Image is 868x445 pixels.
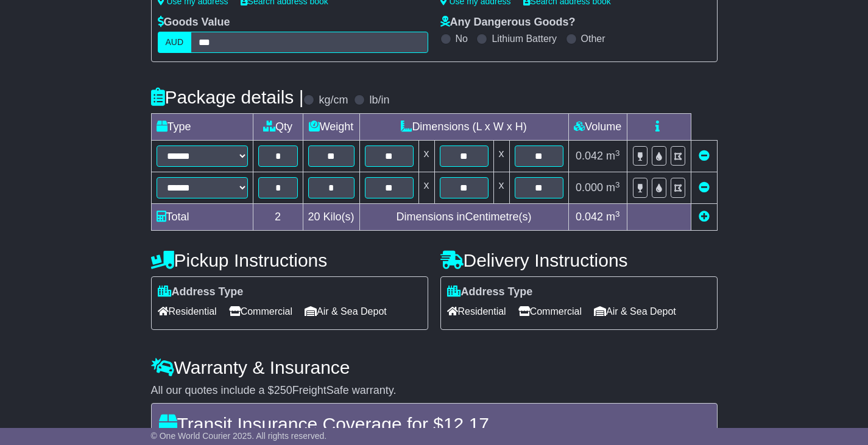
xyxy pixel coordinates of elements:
h4: Package details | [151,87,304,107]
td: x [493,172,509,204]
label: kg/cm [319,94,348,107]
label: No [456,33,468,44]
span: 12.17 [443,414,489,434]
td: Kilo(s) [303,204,359,231]
td: Total [151,204,253,231]
span: m [606,181,620,194]
h4: Pickup Instructions [151,250,428,270]
td: Qty [253,114,303,141]
td: x [418,172,434,204]
span: Commercial [229,302,292,321]
label: Goods Value [158,16,230,29]
span: Residential [447,302,506,321]
td: x [418,141,434,172]
label: Lithium Battery [492,33,557,44]
td: Dimensions (L x W x H) [359,114,568,141]
a: Remove this item [699,150,710,162]
td: Volume [568,114,627,141]
h4: Warranty & Insurance [151,357,718,377]
h4: Transit Insurance Coverage for $ [159,414,710,434]
td: x [493,141,509,172]
span: 250 [274,384,292,396]
span: 0.042 [576,211,603,223]
a: Add new item [699,211,710,223]
sup: 3 [615,180,620,189]
td: 2 [253,204,303,231]
td: Dimensions in Centimetre(s) [359,204,568,231]
span: 20 [308,211,320,223]
label: Any Dangerous Goods? [440,16,576,29]
span: m [606,150,620,162]
span: Commercial [518,302,582,321]
label: lb/in [369,94,389,107]
td: Type [151,114,253,141]
h4: Delivery Instructions [440,250,718,270]
a: Remove this item [699,181,710,194]
td: Weight [303,114,359,141]
label: Address Type [447,286,533,299]
sup: 3 [615,209,620,219]
label: AUD [158,32,192,53]
sup: 3 [615,149,620,158]
span: Air & Sea Depot [594,302,676,321]
label: Address Type [158,286,244,299]
span: m [606,211,620,223]
span: 0.042 [576,150,603,162]
span: Air & Sea Depot [305,302,387,321]
span: Residential [158,302,217,321]
div: All our quotes include a $ FreightSafe warranty. [151,384,718,398]
span: © One World Courier 2025. All rights reserved. [151,431,327,441]
span: 0.000 [576,181,603,194]
label: Other [581,33,605,44]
